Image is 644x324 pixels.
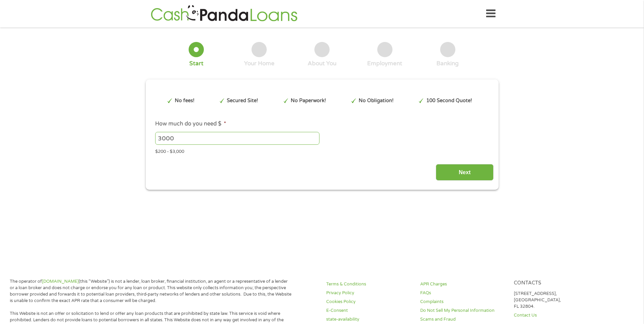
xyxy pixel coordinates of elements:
[291,97,326,105] p: No Paperwork!
[10,278,292,304] p: The operator of (this “Website”) is not a lender, loan broker, financial institution, an agent or...
[367,60,402,67] div: Employment
[42,279,79,284] a: [DOMAIN_NAME]
[420,316,506,323] a: Scams and Fraud
[308,60,336,67] div: About You
[326,307,412,314] a: E-Consent
[420,307,506,314] a: Do Not Sell My Personal Information
[420,290,506,296] a: FAQs
[359,97,393,105] p: No Obligation!
[189,60,204,67] div: Start
[149,4,300,23] img: GetLoanNow Logo
[326,290,412,296] a: Privacy Policy
[227,97,258,105] p: Secured Site!
[436,60,459,67] div: Banking
[155,120,226,128] label: How much do you need $
[420,281,506,287] a: APR Charges
[426,97,472,105] p: 100 Second Quote!
[326,281,412,287] a: Terms & Conditions
[514,280,600,286] h4: Contacts
[514,291,600,310] p: [STREET_ADDRESS], [GEOGRAPHIC_DATA], FL 32804.
[436,164,494,181] input: Next
[326,316,412,323] a: state-availability
[175,97,194,105] p: No fees!
[155,146,488,155] div: $200 - $3,000
[514,312,600,319] a: Contact Us
[326,299,412,305] a: Cookies Policy
[420,299,506,305] a: Complaints
[244,60,275,67] div: Your Home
